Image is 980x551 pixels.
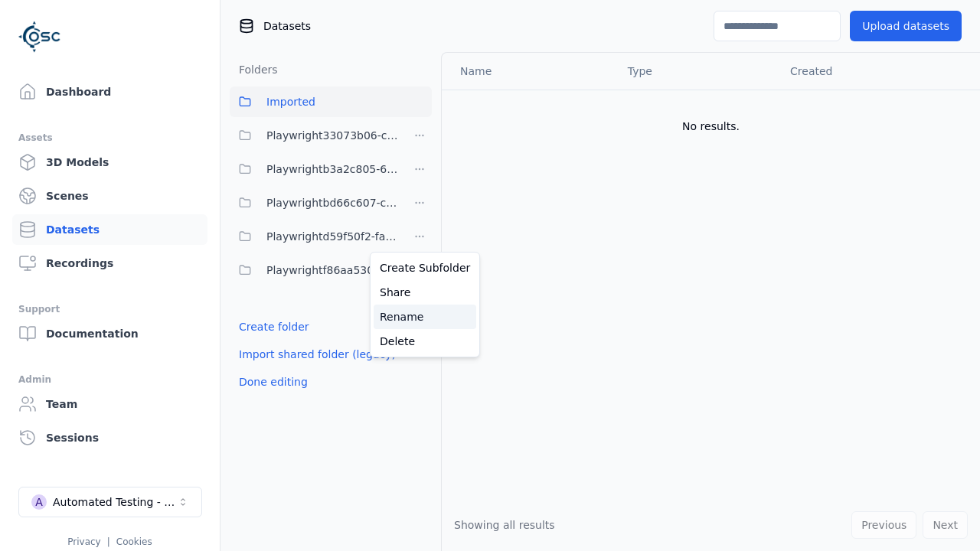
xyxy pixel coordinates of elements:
a: Delete [374,329,476,354]
a: Rename [374,305,476,329]
a: Share [374,280,476,305]
a: Create Subfolder [374,256,476,280]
